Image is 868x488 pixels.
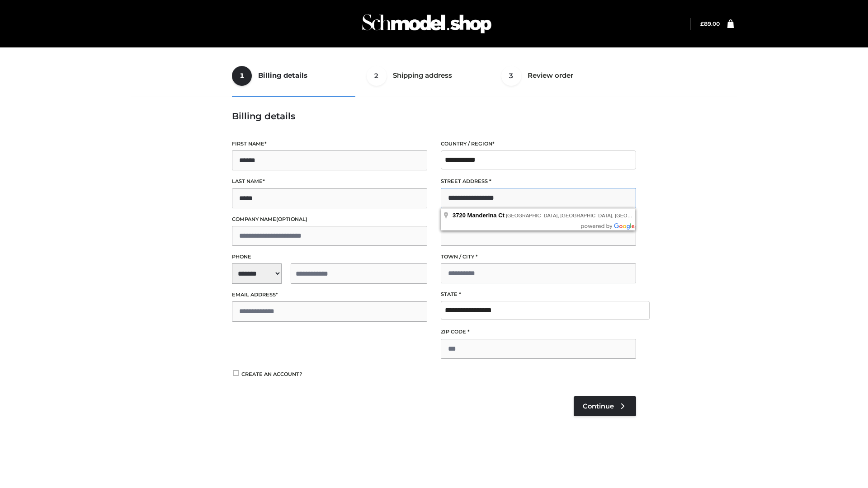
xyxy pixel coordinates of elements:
label: State [441,290,636,299]
label: Street address [441,177,636,186]
a: Continue [574,396,636,416]
label: Email address [232,291,427,299]
span: £ [700,20,704,27]
label: First name [232,140,427,148]
span: 3720 [453,212,466,219]
span: Manderina Ct [467,212,505,219]
h3: Billing details [232,111,636,122]
label: Phone [232,253,427,261]
label: Country / Region [441,140,636,148]
label: Town / City [441,253,636,261]
bdi: 89.00 [700,20,720,27]
label: Company name [232,215,427,224]
input: Create an account? [232,370,240,376]
span: Create an account? [241,371,302,377]
img: Schmodel Admin 964 [359,6,495,42]
span: Continue [583,402,614,410]
label: Last name [232,177,427,186]
span: (optional) [276,216,307,222]
a: £89.00 [700,20,720,27]
span: [GEOGRAPHIC_DATA], [GEOGRAPHIC_DATA], [GEOGRAPHIC_DATA] [506,213,667,218]
label: ZIP Code [441,328,636,336]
